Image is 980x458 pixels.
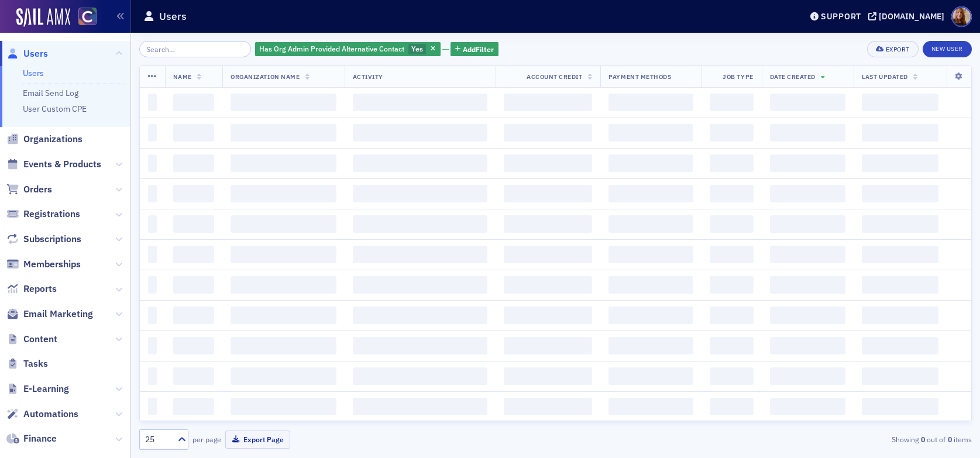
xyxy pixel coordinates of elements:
[862,307,938,324] span: ‌
[231,246,336,263] span: ‌
[353,124,487,142] span: ‌
[710,337,754,354] span: ‌
[770,398,846,415] span: ‌
[259,44,404,53] span: Has Org Admin Provided Alternative Contact
[145,433,171,446] div: 25
[353,337,487,354] span: ‌
[451,42,498,57] button: AddFilter
[255,42,441,57] div: Yes
[353,185,487,202] span: ‌
[951,6,972,27] span: Profile
[710,307,754,324] span: ‌
[353,276,487,294] span: ‌
[23,68,44,78] a: Users
[919,434,927,445] strong: 0
[770,367,846,385] span: ‌
[23,357,48,370] span: Tasks
[23,47,48,60] span: Users
[23,233,81,246] span: Subscriptions
[862,246,938,263] span: ‌
[504,246,593,263] span: ‌
[148,307,157,324] span: ‌
[6,283,57,295] a: Reports
[148,367,157,385] span: ‌
[6,258,81,271] a: Memberships
[148,185,157,202] span: ‌
[173,246,215,263] span: ‌
[231,185,336,202] span: ‌
[78,8,97,26] img: SailAMX
[353,73,383,81] span: Activity
[231,276,336,294] span: ‌
[879,11,944,22] div: [DOMAIN_NAME]
[6,383,69,395] a: E-Learning
[862,185,938,202] span: ‌
[608,276,693,294] span: ‌
[504,398,593,415] span: ‌
[6,47,48,60] a: Users
[862,398,938,415] span: ‌
[608,337,693,354] span: ‌
[6,408,78,421] a: Automations
[608,73,671,81] span: Payment Methods
[148,154,157,172] span: ‌
[504,154,593,172] span: ‌
[710,246,754,263] span: ‌
[231,398,336,415] span: ‌
[608,185,693,202] span: ‌
[231,337,336,354] span: ‌
[608,367,693,385] span: ‌
[608,215,693,233] span: ‌
[353,398,487,415] span: ‌
[770,154,846,172] span: ‌
[173,94,215,111] span: ‌
[770,124,846,142] span: ‌
[173,124,215,142] span: ‌
[886,46,910,53] div: Export
[862,337,938,354] span: ‌
[710,276,754,294] span: ‌
[173,154,215,172] span: ‌
[6,208,80,221] a: Registrations
[710,154,754,172] span: ‌
[6,357,48,370] a: Tasks
[148,215,157,233] span: ‌
[710,367,754,385] span: ‌
[710,94,754,111] span: ‌
[867,41,918,57] button: Export
[353,307,487,324] span: ‌
[6,233,81,246] a: Subscriptions
[173,185,215,202] span: ‌
[225,431,290,449] button: Export Page
[504,185,593,202] span: ‌
[148,124,157,142] span: ‌
[16,8,70,27] img: SailAMX
[923,41,972,57] a: New User
[770,246,846,263] span: ‌
[862,276,938,294] span: ‌
[862,367,938,385] span: ‌
[231,154,336,172] span: ‌
[173,215,215,233] span: ‌
[504,276,593,294] span: ‌
[770,185,846,202] span: ‌
[862,124,938,142] span: ‌
[353,94,487,111] span: ‌
[945,434,954,445] strong: 0
[770,276,846,294] span: ‌
[139,41,251,57] input: Search…
[504,337,593,354] span: ‌
[504,367,593,385] span: ‌
[173,398,215,415] span: ‌
[703,434,972,445] div: Showing out of items
[770,337,846,354] span: ‌
[504,124,593,142] span: ‌
[173,307,215,324] span: ‌
[231,73,300,81] span: Organization Name
[862,215,938,233] span: ‌
[608,94,693,111] span: ‌
[710,185,754,202] span: ‌
[710,124,754,142] span: ‌
[608,124,693,142] span: ‌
